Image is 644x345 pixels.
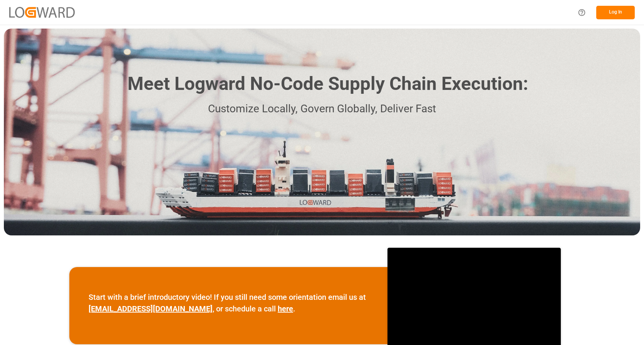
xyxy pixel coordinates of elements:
h1: Meet Logward No-Code Supply Chain Execution: [127,70,528,98]
button: Help Center [573,4,590,21]
a: here [278,304,293,313]
a: [EMAIL_ADDRESS][DOMAIN_NAME] [89,304,213,313]
p: Start with a brief introductory video! If you still need some orientation email us at , or schedu... [89,291,368,315]
p: Customize Locally, Govern Globally, Deliver Fast [116,100,528,118]
button: Log In [596,6,635,19]
img: Logward_new_orange.png [9,7,75,17]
